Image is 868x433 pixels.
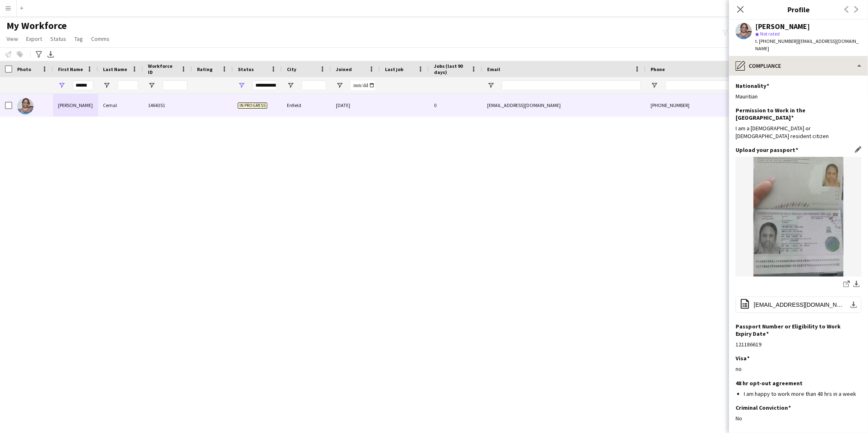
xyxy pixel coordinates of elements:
[736,125,861,139] div: I am a [DEMOGRAPHIC_DATA] or [DEMOGRAPHIC_DATA] resident citizen
[103,82,110,89] button: Open Filter Menu
[502,80,641,90] input: Email Filter Input
[50,35,66,42] span: Status
[47,33,69,44] a: Status
[103,66,127,72] span: Last Name
[238,66,254,72] span: Status
[736,157,861,277] img: 17598693383626233668261189049336.jpg
[351,80,375,90] input: Joined Filter Input
[34,49,44,59] app-action-btn: Advanced filters
[148,82,155,89] button: Open Filter Menu
[736,323,855,337] h3: Passport Number or Eligibility to Work Expiry Date
[26,35,42,42] span: Export
[736,107,855,121] h3: Permission to Work in the [GEOGRAPHIC_DATA]
[58,66,83,72] span: First Name
[74,35,83,42] span: Tag
[53,94,98,116] div: [PERSON_NAME]
[7,35,18,42] span: View
[736,379,803,387] h3: 48 hr opt-out agreement
[487,82,494,89] button: Open Filter Menu
[385,66,403,72] span: Last job
[46,49,56,59] app-action-btn: Export XLSX
[736,146,798,154] h3: Upload your passport
[736,365,861,373] div: no
[118,80,138,90] input: Last Name Filter Input
[736,415,861,422] div: No
[23,33,45,44] a: Export
[755,38,798,44] span: t. [PHONE_NUMBER]
[429,94,482,116] div: 0
[646,94,750,116] div: [PHONE_NUMBER]
[331,94,380,116] div: [DATE]
[736,297,861,313] button: [EMAIL_ADDRESS][DOMAIN_NAME]_7e4384de-f8b3-4334-a369-7089c234a1e4.pdf
[482,94,646,116] div: [EMAIL_ADDRESS][DOMAIN_NAME]
[487,66,500,72] span: Email
[71,33,86,44] a: Tag
[238,103,267,109] span: In progress
[736,341,861,348] div: 121186619
[98,94,143,116] div: Cemal
[143,94,192,116] div: 1464351
[336,82,343,89] button: Open Filter Menu
[163,80,187,90] input: Workforce ID Filter Input
[282,94,331,116] div: Enfield
[17,98,34,114] img: Shareena Cemal
[755,38,859,51] span: | [EMAIL_ADDRESS][DOMAIN_NAME]
[58,82,65,89] button: Open Filter Menu
[91,35,110,42] span: Comms
[148,63,177,75] span: Workforce ID
[17,66,31,72] span: Photo
[729,4,868,15] h3: Profile
[760,31,780,37] span: Not rated
[729,56,868,76] div: Compliance
[336,66,352,72] span: Joined
[736,404,791,411] h3: Criminal Conviction
[3,33,21,44] a: View
[287,66,296,72] span: City
[434,63,468,75] span: Jobs (last 90 days)
[755,23,810,30] div: [PERSON_NAME]
[302,80,326,90] input: City Filter Input
[7,20,67,32] span: My Workforce
[665,80,745,90] input: Phone Filter Input
[651,66,665,72] span: Phone
[238,82,245,89] button: Open Filter Menu
[197,66,213,72] span: Rating
[651,82,658,89] button: Open Filter Menu
[88,33,113,44] a: Comms
[744,390,861,397] li: I am happy to work more than 48 hrs in a week
[73,80,93,90] input: First Name Filter Input
[287,82,294,89] button: Open Filter Menu
[736,93,861,100] div: Mauritian
[754,301,846,308] span: [EMAIL_ADDRESS][DOMAIN_NAME]_7e4384de-f8b3-4334-a369-7089c234a1e4.pdf
[736,82,769,89] h3: Nationality
[736,355,749,362] h3: Visa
